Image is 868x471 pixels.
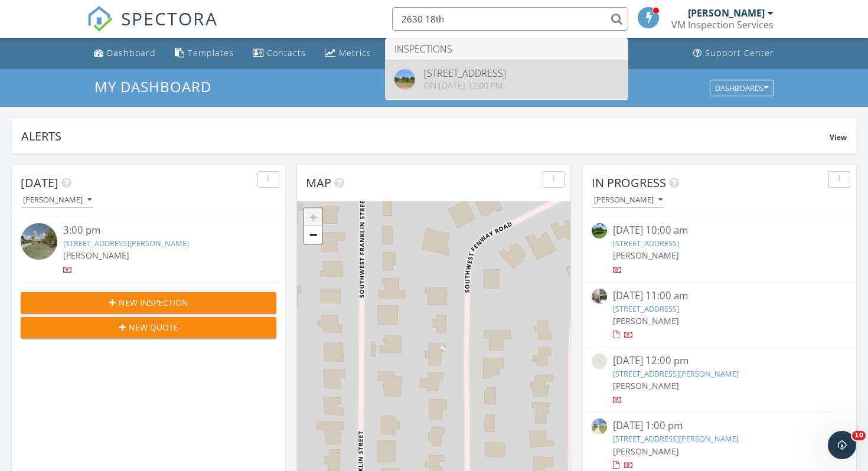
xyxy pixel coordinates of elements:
button: [PERSON_NAME] [592,192,665,208]
a: Dashboard [89,42,161,64]
a: [DATE] 1:00 pm [STREET_ADDRESS][PERSON_NAME] [PERSON_NAME] [592,418,847,471]
div: Dashboards [715,84,768,92]
a: [STREET_ADDRESS][PERSON_NAME] [613,433,739,444]
a: [STREET_ADDRESS][PERSON_NAME] [613,368,739,379]
div: [PERSON_NAME] [594,196,663,204]
a: Zoom in [304,208,322,226]
div: Templates [188,47,234,58]
div: Contacts [267,47,306,58]
img: streetview [592,223,607,238]
a: Templates [170,42,239,64]
div: [PERSON_NAME] [688,7,765,19]
img: streetview [592,289,607,304]
span: SPECTORA [121,6,218,31]
span: [PERSON_NAME] [613,250,679,261]
span: My Dashboard [94,77,211,96]
button: New Inspection [21,292,276,313]
a: Metrics [320,42,376,64]
div: 3:00 pm [63,223,255,238]
span: In Progress [592,175,666,191]
div: Support Center [705,47,774,58]
input: Search everything... [392,7,628,31]
div: [STREET_ADDRESS] [424,68,506,78]
a: Zoom out [304,226,322,244]
img: streetview [592,354,607,369]
img: streetview [592,418,607,434]
span: [DATE] [21,175,58,191]
img: The Best Home Inspection Software - Spectora [87,6,113,32]
span: New Quote [129,321,178,333]
a: [STREET_ADDRESS] On [DATE] 12:00 pm [386,60,628,99]
span: View [830,132,847,142]
div: [DATE] 1:00 pm [613,418,826,433]
div: Dashboard [107,47,156,58]
iframe: Intercom live chat [828,431,856,459]
div: VM Inspection Services [671,19,774,31]
div: [DATE] 12:00 pm [613,354,826,368]
a: Support Center [688,42,779,64]
button: New Quote [21,317,276,338]
div: [DATE] 10:00 am [613,223,826,238]
i: 1 [438,345,448,354]
button: Dashboards [710,80,774,96]
li: Inspections [386,38,628,60]
a: [DATE] 10:00 am [STREET_ADDRESS] [PERSON_NAME] [592,223,847,276]
div: 1045 SW Fenway Rd, Port St. Lucie, FL 34953 [434,340,441,347]
div: On [DATE] 12:00 pm [424,81,506,90]
a: [DATE] 11:00 am [STREET_ADDRESS] [PERSON_NAME] [592,289,847,341]
span: [PERSON_NAME] [613,446,679,457]
a: 3:00 pm [STREET_ADDRESS][PERSON_NAME] [PERSON_NAME] [21,223,276,276]
a: Contacts [248,42,311,64]
span: [PERSON_NAME] [613,380,679,391]
div: Alerts [21,128,830,144]
span: 10 [852,431,866,440]
div: [DATE] 11:00 am [613,289,826,303]
span: [PERSON_NAME] [63,250,129,261]
div: [PERSON_NAME] [23,196,92,204]
img: streetview [394,69,415,90]
img: streetview [21,223,57,260]
a: SPECTORA [87,16,218,41]
span: Map [306,175,331,191]
div: Metrics [339,47,371,58]
a: [STREET_ADDRESS][PERSON_NAME] [63,238,189,248]
span: New Inspection [119,296,188,309]
a: [STREET_ADDRESS] [613,303,679,314]
button: [PERSON_NAME] [21,192,94,208]
a: [DATE] 12:00 pm [STREET_ADDRESS][PERSON_NAME] [PERSON_NAME] [592,354,847,406]
span: [PERSON_NAME] [613,315,679,326]
a: [STREET_ADDRESS] [613,238,679,248]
